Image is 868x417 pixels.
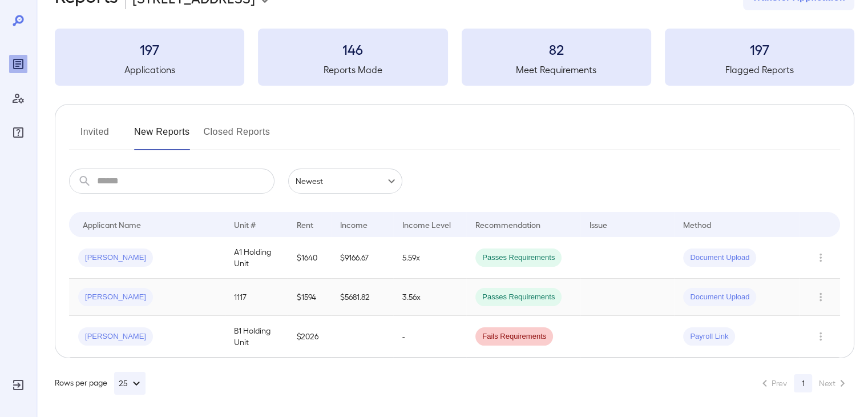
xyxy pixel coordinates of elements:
[331,237,393,279] td: $9166.67
[331,279,393,316] td: $5681.82
[297,218,315,231] div: Rent
[393,237,466,279] td: 5.59x
[55,40,244,58] h3: 197
[225,279,287,316] td: 1117
[83,218,141,231] div: Applicant Name
[812,327,830,346] button: Row Actions
[258,63,447,77] h5: Reports Made
[683,292,756,303] span: Document Upload
[665,40,854,58] h3: 197
[204,123,271,150] button: Closed Reports
[78,292,153,303] span: [PERSON_NAME]
[753,374,854,392] nav: pagination navigation
[225,316,287,358] td: B1 Holding Unit
[78,331,153,342] span: [PERSON_NAME]
[665,63,854,77] h5: Flagged Reports
[55,29,854,86] summary: 197Applications146Reports Made82Meet Requirements197Flagged Reports
[234,218,256,231] div: Unit #
[462,63,651,77] h5: Meet Requirements
[9,123,27,142] div: FAQ
[812,248,830,267] button: Row Actions
[475,292,562,303] span: Passes Requirements
[393,279,466,316] td: 3.56x
[288,237,332,279] td: $1640
[393,316,466,358] td: -
[475,252,562,263] span: Passes Requirements
[114,372,146,395] button: 25
[402,218,451,231] div: Income Level
[683,252,756,263] span: Document Upload
[9,55,27,73] div: Reports
[590,218,608,231] div: Issue
[812,288,830,306] button: Row Actions
[475,331,553,342] span: Fails Requirements
[288,169,402,194] div: Newest
[225,237,287,279] td: A1 Holding Unit
[794,374,812,392] button: page 1
[258,40,447,58] h3: 146
[683,331,735,342] span: Payroll Link
[69,123,120,150] button: Invited
[9,89,27,107] div: Manage Users
[55,372,146,395] div: Rows per page
[288,316,332,358] td: $2026
[55,63,244,77] h5: Applications
[78,252,153,263] span: [PERSON_NAME]
[462,40,651,58] h3: 82
[288,279,332,316] td: $1594
[9,376,27,394] div: Log Out
[134,123,190,150] button: New Reports
[683,218,711,231] div: Method
[340,218,368,231] div: Income
[475,218,540,231] div: Recommendation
